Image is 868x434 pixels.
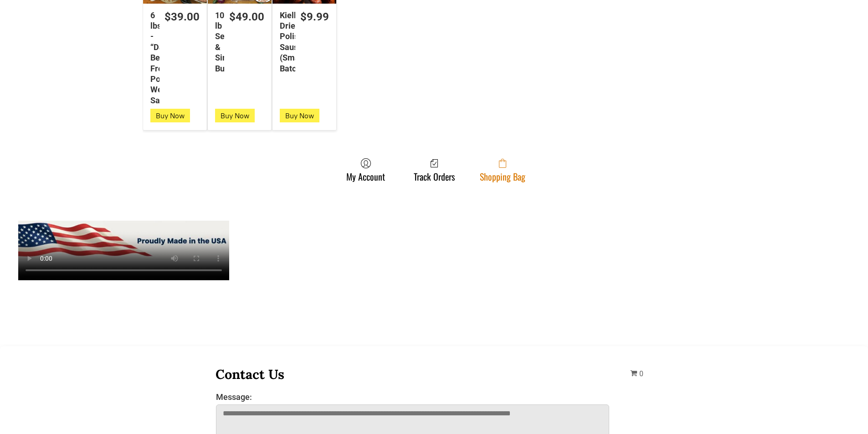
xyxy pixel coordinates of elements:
a: $9.99Kielbasa Dried Polish Sausage (Small Batch) [272,10,336,74]
a: My Account [342,158,390,182]
h3: Contact Us [216,366,610,383]
button: Buy Now [150,109,190,122]
div: $49.00 [229,10,264,24]
span: Buy Now [221,111,249,120]
a: Track Orders [409,158,459,182]
div: $39.00 [164,10,200,24]
label: Message: [216,392,610,402]
div: 10 lb Seniors & Singles Bundles [215,10,224,74]
a: $39.006 lbs - “Da” Best Fresh Polish Wedding Sausage [143,10,207,106]
span: 0 [639,369,643,378]
span: Buy Now [285,111,314,120]
div: Kielbasa Dried Polish Sausage (Small Batch) [280,10,295,74]
div: 6 lbs - “Da” Best Fresh Polish Wedding Sausage [150,10,159,106]
button: Buy Now [215,109,255,122]
span: Buy Now [156,111,185,120]
a: Shopping Bag [475,158,530,182]
div: $9.99 [300,10,329,24]
button: Buy Now [280,109,319,122]
a: $49.0010 lb Seniors & Singles Bundles [208,10,272,74]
